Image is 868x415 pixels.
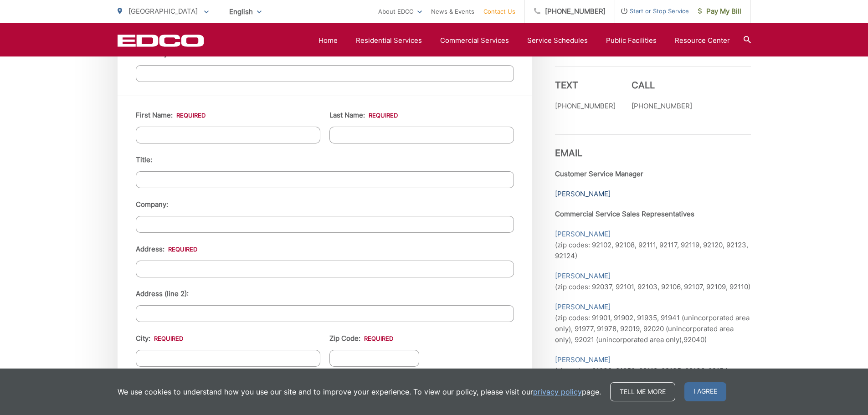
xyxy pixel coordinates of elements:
[555,169,643,178] b: Customer Service Manager
[527,35,588,46] a: Service Schedules
[318,35,338,46] a: Home
[684,382,726,401] span: I agree
[440,35,509,46] a: Commercial Services
[533,386,582,397] a: privacy policy
[555,134,751,159] h3: Email
[555,271,611,282] a: [PERSON_NAME]
[222,4,268,20] span: English
[118,386,601,397] p: We use cookies to understand how you use our site and to improve your experience. To view our pol...
[555,229,751,261] p: (zip codes: 92102, 92108, 92111, 92117, 92119, 92120, 92123, 92124)
[136,245,197,253] label: Address:
[698,6,741,17] span: Pay My Bill
[555,354,611,365] a: [PERSON_NAME]
[136,290,189,298] label: Address (line 2):
[555,302,611,313] a: [PERSON_NAME]
[555,210,694,218] b: Commercial Service Sales Representatives
[329,111,398,119] label: Last Name:
[136,111,205,119] label: First Name:
[675,35,730,46] a: Resource Center
[128,7,198,15] span: [GEOGRAPHIC_DATA]
[555,80,616,91] h3: Text
[136,334,183,343] label: City:
[329,334,393,343] label: Zip Code:
[136,156,152,164] label: Title:
[610,382,675,401] a: Tell me more
[555,271,751,292] p: (zip codes: 92037, 92101, 92103, 92106, 92107, 92109, 92110)
[606,35,657,46] a: Public Facilities
[136,200,168,209] label: Company:
[378,6,422,17] a: About EDCO
[555,354,751,387] p: (zip codes: 91932, 91950, 92118, 92135, 92136, 92154, 92173)
[555,302,751,345] p: (zip codes: 91901, 91902, 91935, 91941 (unincorporated area only), 91977, 91978, 92019, 92020 (un...
[555,101,616,112] p: [PHONE_NUMBER]
[118,34,204,47] a: EDCD logo. Return to the homepage.
[555,189,611,200] a: [PERSON_NAME]
[555,229,611,240] a: [PERSON_NAME]
[431,6,474,17] a: News & Events
[632,80,692,91] h3: Call
[483,6,515,17] a: Contact Us
[356,35,422,46] a: Residential Services
[632,101,692,112] p: [PHONE_NUMBER]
